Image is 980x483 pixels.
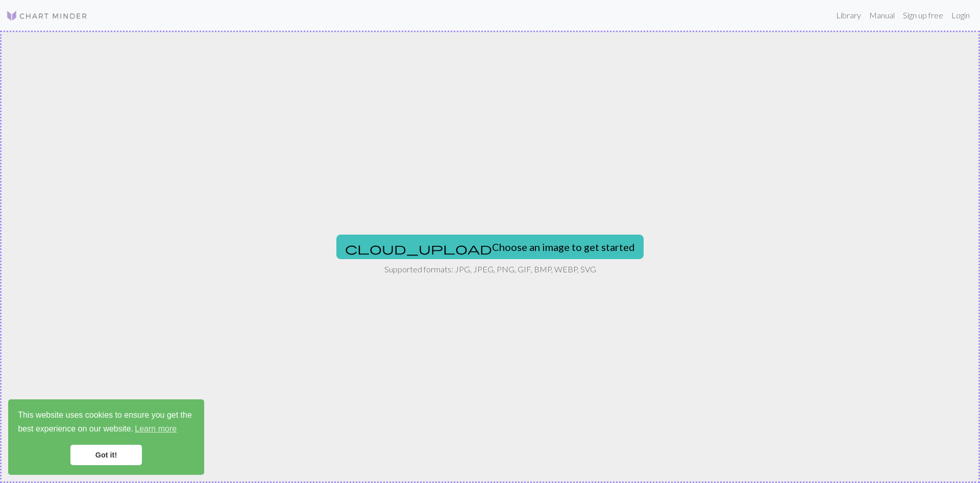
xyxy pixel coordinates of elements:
a: dismiss cookie message [70,445,142,465]
button: Choose an image to get started [336,235,644,259]
img: Logo [6,10,88,22]
a: Login [947,5,974,26]
a: learn more about cookies [133,421,178,437]
span: This website uses cookies to ensure you get the best experience on our website. [18,409,194,437]
div: cookieconsent [8,399,204,475]
span: cloud_upload [345,241,492,256]
a: Manual [865,5,899,26]
a: Library [832,5,865,26]
p: Supported formats: JPG, JPEG, PNG, GIF, BMP, WEBP, SVG [384,263,596,275]
a: Sign up free [899,5,947,26]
